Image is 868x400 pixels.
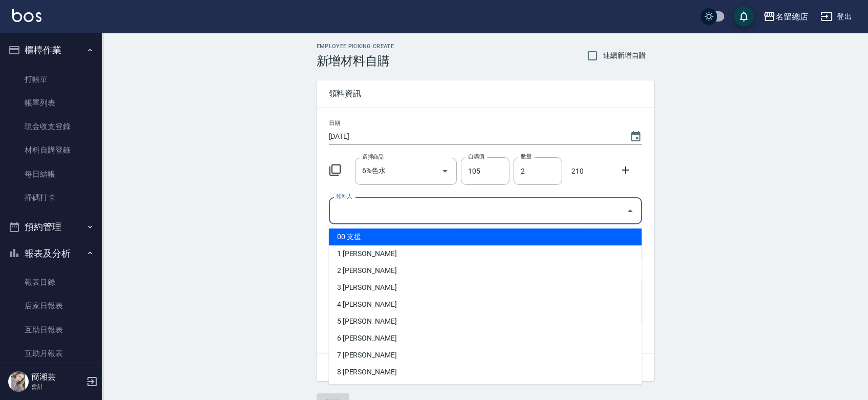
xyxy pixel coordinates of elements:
button: Open [437,163,453,179]
label: 數量 [521,153,531,160]
a: 材料自購登錄 [4,138,98,162]
label: 日期 [329,119,340,127]
p: 210 [566,166,589,177]
h3: 新增材料自購 [317,54,394,68]
button: 登出 [816,7,856,26]
li: 9 [PERSON_NAME] [329,381,642,397]
li: 2 [PERSON_NAME] [329,262,642,279]
p: 會計 [31,382,83,391]
img: Person [8,371,29,392]
button: 櫃檯作業 [4,37,98,64]
a: 現金收支登錄 [4,115,98,138]
a: 掃碼打卡 [4,186,98,209]
button: 預約管理 [4,214,98,240]
h5: 簡湘芸 [31,372,83,382]
li: 5 [PERSON_NAME] [329,313,642,330]
button: Choose date, selected date is 2025-08-11 [624,124,648,149]
li: 8 [PERSON_NAME] [329,364,642,381]
a: 報表目錄 [4,270,98,294]
span: 連續新增自購 [603,50,646,61]
a: 帳單列表 [4,91,98,115]
label: 領料人 [336,193,352,200]
img: Logo [12,9,41,22]
li: 00 支援 [329,228,642,245]
a: 打帳單 [4,68,98,91]
li: 7 [PERSON_NAME] [329,347,642,364]
a: 互助月報表 [4,342,98,365]
li: 4 [PERSON_NAME] [329,296,642,313]
label: 選擇商品 [362,153,384,161]
label: 自購價 [468,153,484,160]
input: YYYY/MM/DD [329,128,619,145]
button: 名留總店 [759,6,812,27]
a: 店家日報表 [4,294,98,318]
div: 名留總店 [775,10,808,23]
a: 每日結帳 [4,162,98,186]
button: 報表及分析 [4,240,98,267]
li: 1 [PERSON_NAME] [329,245,642,262]
li: 3 [PERSON_NAME] [329,279,642,296]
a: 互助日報表 [4,318,98,342]
li: 6 [PERSON_NAME] [329,330,642,347]
h2: Employee Picking Create [317,43,394,50]
div: 合計： 210 [317,354,654,381]
button: Close [622,203,638,219]
span: 領料資訊 [329,89,642,99]
button: save [733,6,754,27]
